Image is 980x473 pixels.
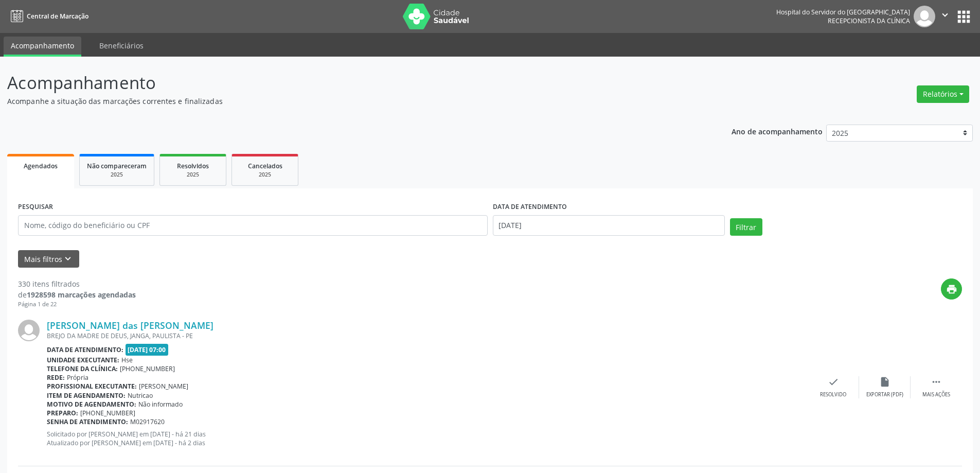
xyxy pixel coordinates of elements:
[931,376,942,388] i: 
[18,300,136,309] div: Página 1 de 22
[130,417,165,426] span: M02917620
[18,199,53,215] label: PESQUISAR
[239,171,291,179] div: 2025
[47,320,213,331] a: [PERSON_NAME] das [PERSON_NAME]
[139,382,188,391] span: [PERSON_NAME]
[87,171,147,179] div: 2025
[120,364,175,373] span: [PHONE_NUMBER]
[922,391,950,398] div: Mais ações
[730,218,762,236] button: Filtrar
[866,391,903,398] div: Exportar (PDF)
[47,382,137,391] b: Profissional executante:
[67,373,88,382] span: Própria
[828,16,910,25] span: Recepcionista da clínica
[18,289,136,300] div: de
[47,400,136,409] b: Motivo de agendamento:
[828,376,839,388] i: check
[87,162,147,170] span: Não compareceram
[955,8,973,26] button: apps
[7,70,683,96] p: Acompanhamento
[80,409,135,417] span: [PHONE_NUMBER]
[776,8,910,16] div: Hospital do Servidor do [GEOGRAPHIC_DATA]
[7,96,683,107] p: Acompanhe a situação das marcações correntes e finalizadas
[18,278,136,289] div: 330 itens filtrados
[47,356,119,364] b: Unidade executante:
[820,391,846,398] div: Resolvido
[24,162,58,170] span: Agendados
[47,345,123,354] b: Data de atendimento:
[935,6,955,27] button: 
[92,37,151,55] a: Beneficiários
[879,376,890,388] i: insert_drive_file
[7,8,88,25] a: Central de Marcação
[47,409,78,417] b: Preparo:
[4,37,81,57] a: Acompanhamento
[18,320,40,341] img: img
[18,250,79,268] button: Mais filtroskeyboard_arrow_down
[47,373,65,382] b: Rede:
[47,364,118,373] b: Telefone da clínica:
[138,400,183,409] span: Não informado
[939,9,951,21] i: 
[27,290,136,300] strong: 1928598 marcações agendadas
[917,85,969,103] button: Relatórios
[47,417,128,426] b: Senha de atendimento:
[914,6,935,27] img: img
[128,391,153,400] span: Nutricao
[941,278,962,300] button: print
[62,253,74,265] i: keyboard_arrow_down
[121,356,133,364] span: Hse
[493,199,567,215] label: DATA DE ATENDIMENTO
[18,215,488,236] input: Nome, código do beneficiário ou CPF
[732,125,823,137] p: Ano de acompanhamento
[493,215,725,236] input: Selecione um intervalo
[47,430,808,447] p: Solicitado por [PERSON_NAME] em [DATE] - há 21 dias Atualizado por [PERSON_NAME] em [DATE] - há 2...
[126,344,169,356] span: [DATE] 07:00
[167,171,219,179] div: 2025
[248,162,282,170] span: Cancelados
[47,331,808,340] div: BREJO DA MADRE DE DEUS, JANGA, PAULISTA - PE
[177,162,209,170] span: Resolvidos
[27,12,88,21] span: Central de Marcação
[47,391,126,400] b: Item de agendamento:
[946,284,957,295] i: print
